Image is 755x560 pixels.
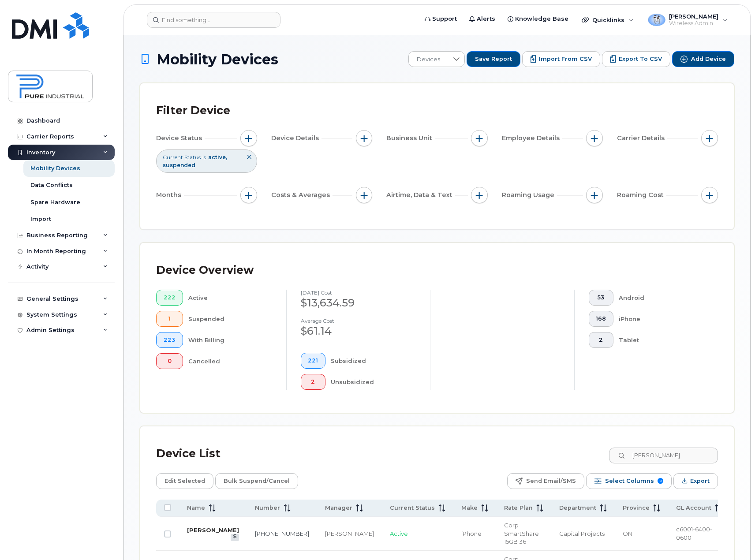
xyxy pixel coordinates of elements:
span: Edit Selected [164,474,205,488]
div: Device Overview [156,259,254,282]
span: Business Unit [386,134,435,143]
span: Name [187,504,205,512]
button: 1 [156,311,183,327]
button: Send Email/SMS [507,473,584,489]
span: ON [623,530,632,537]
span: Make [461,504,478,512]
span: Current Status [163,153,201,161]
button: Select Columns 8 [586,473,672,489]
a: [PHONE_NUMBER] [255,530,309,537]
span: 223 [164,336,176,343]
button: 223 [156,332,183,348]
span: Province [623,504,650,512]
span: Save Report [475,55,512,63]
button: Edit Selected [156,473,213,489]
div: $61.14 [301,324,416,339]
span: 0 [164,358,176,365]
span: 8 [658,478,663,484]
span: 53 [596,294,606,301]
span: Select Columns [605,474,654,488]
span: Device Details [271,134,321,143]
div: Filter Device [156,99,230,122]
div: Suspended [188,311,272,327]
h4: Average cost [301,318,416,324]
button: 168 [589,311,614,327]
span: Department [559,504,596,512]
button: 2 [301,374,326,390]
div: Unsubsidized [331,374,416,390]
button: Export to CSV [602,51,670,67]
button: 222 [156,290,183,306]
div: [PERSON_NAME] [325,530,374,538]
button: Save Report [467,51,520,67]
button: 53 [589,290,614,306]
span: Costs & Averages [271,190,333,200]
span: Bulk Suspend/Cancel [224,474,290,488]
span: Current Status [390,504,435,512]
div: Subsidized [331,353,416,369]
span: iPhone [461,530,482,537]
div: Active [188,290,272,306]
span: Carrier Details [617,134,667,143]
div: Device List [156,442,221,465]
span: suspended [163,162,195,168]
span: Months [156,190,184,200]
div: Tablet [619,332,704,348]
span: Send Email/SMS [526,474,576,488]
div: With Billing [188,332,272,348]
span: Device Status [156,134,205,143]
span: 2 [308,378,318,385]
div: $13,634.59 [301,295,416,310]
span: Export [690,474,710,488]
button: 2 [589,332,614,348]
div: iPhone [619,311,704,327]
span: Capital Projects [559,530,605,537]
div: Android [619,290,704,306]
button: Add Device [672,51,734,67]
span: is [202,153,206,161]
span: Corp SmartShare 15GB 36 [504,522,539,545]
button: Export [673,473,718,489]
span: Number [255,504,280,512]
span: Mobility Devices [157,52,278,67]
span: Airtime, Data & Text [386,190,455,200]
span: Add Device [691,55,726,63]
a: View Last Bill [231,534,239,541]
span: Devices [409,52,448,67]
span: Roaming Cost [617,190,666,200]
button: Bulk Suspend/Cancel [215,473,298,489]
span: Employee Details [502,134,562,143]
span: Roaming Usage [502,190,557,200]
span: c6001-6400-0600 [676,526,712,541]
button: 0 [156,353,183,369]
button: 221 [301,353,326,369]
button: Import from CSV [522,51,600,67]
h4: [DATE] cost [301,290,416,295]
span: GL Account [676,504,711,512]
input: Search Device List ... [609,448,718,463]
span: active [208,154,227,161]
span: Active [390,530,408,537]
span: 221 [308,357,318,364]
a: [PERSON_NAME] [187,526,239,534]
span: 222 [164,294,176,301]
span: Rate Plan [504,504,533,512]
div: Cancelled [188,353,272,369]
span: 168 [596,315,606,322]
span: 1 [164,315,176,322]
span: Import from CSV [539,55,592,63]
span: Manager [325,504,352,512]
span: Export to CSV [619,55,662,63]
span: 2 [596,336,606,343]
